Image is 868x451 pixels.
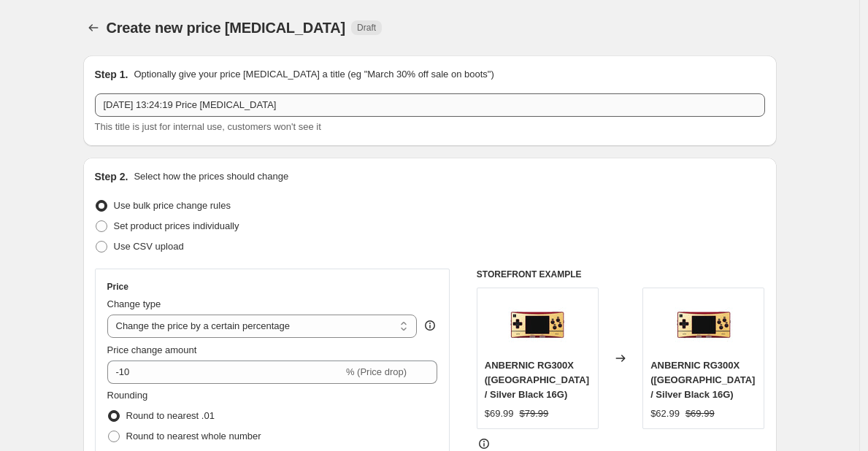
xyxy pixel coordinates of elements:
[134,67,493,82] p: Optionally give your price [MEDICAL_DATA] a title (eg "March 30% off sale on boots")
[423,318,437,333] div: help
[126,410,215,421] span: Round to nearest .01
[520,406,549,421] strike: $79.99
[126,431,261,442] span: Round to nearest whole number
[508,296,566,354] img: AnbernicRG300X_514e651c-7c3a-4de7-a20a-533989a2030b_80x.jpg
[95,93,765,117] input: 30% off holiday sale
[685,406,715,421] strike: $69.99
[675,296,733,354] img: AnbernicRG300X_514e651c-7c3a-4de7-a20a-533989a2030b_80x.jpg
[83,18,104,38] button: Price change jobs
[114,241,184,252] span: Use CSV upload
[95,67,128,82] h2: Step 1.
[95,121,321,132] span: This title is just for internal use, customers won't see it
[485,360,589,400] span: ANBERNIC RG300X ([GEOGRAPHIC_DATA] / Silver Black 16G)
[95,169,128,184] h2: Step 2.
[107,20,346,36] span: Create new price [MEDICAL_DATA]
[134,169,288,184] p: Select how the prices should change
[107,344,197,355] span: Price change amount
[114,220,239,231] span: Set product prices individually
[650,360,755,400] span: ANBERNIC RG300X ([GEOGRAPHIC_DATA] / Silver Black 16G)
[107,361,343,384] input: -15
[485,406,514,421] div: $69.99
[107,390,148,401] span: Rounding
[650,406,680,421] div: $62.99
[107,281,128,293] h3: Price
[107,298,161,309] span: Change type
[357,22,376,34] span: Draft
[477,269,765,280] h6: STOREFRONT EXAMPLE
[346,366,407,377] span: % (Price drop)
[114,200,231,211] span: Use bulk price change rules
